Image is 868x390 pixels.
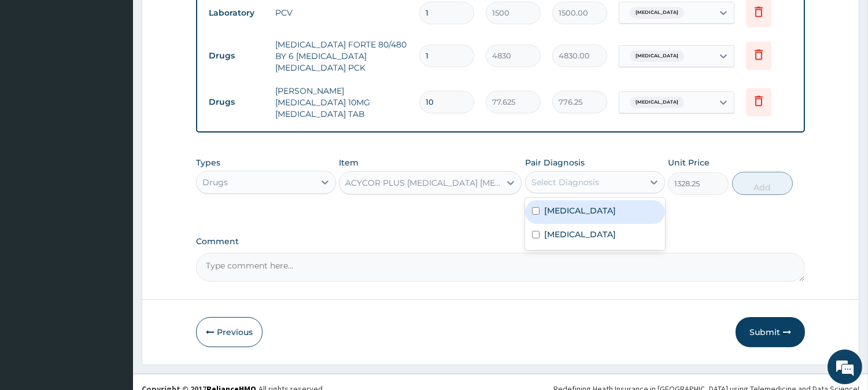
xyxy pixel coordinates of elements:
[668,157,710,168] label: Unit Price
[67,120,160,237] span: We're online!
[203,45,269,67] td: Drugs
[196,237,805,246] label: Comment
[269,1,413,24] td: PCV
[736,317,805,347] button: Submit
[269,33,413,79] td: [MEDICAL_DATA] FORTE 80/480 BY 6 [MEDICAL_DATA] [MEDICAL_DATA] PCK
[544,229,616,240] label: [MEDICAL_DATA]
[190,6,217,34] div: Minimize live chat window
[630,50,684,62] span: [MEDICAL_DATA]
[269,79,413,126] td: [PERSON_NAME][MEDICAL_DATA] 10MG [MEDICAL_DATA] TAB
[60,65,194,80] div: Chat with us now
[21,58,47,87] img: d_794563401_company_1708531726252_794563401
[630,97,684,108] span: [MEDICAL_DATA]
[196,317,263,347] button: Previous
[531,176,599,188] div: Select Diagnosis
[203,91,269,113] td: Drugs
[630,7,684,19] span: [MEDICAL_DATA]
[339,157,359,168] label: Item
[525,157,585,168] label: Pair Diagnosis
[196,158,220,168] label: Types
[6,264,220,304] textarea: Type your message and hit 'Enter'
[544,205,616,216] label: [MEDICAL_DATA]
[202,176,228,188] div: Drugs
[732,172,793,195] button: Add
[203,2,269,24] td: Laboratory
[345,177,501,189] div: ACYCOR PLUS [MEDICAL_DATA] [MEDICAL_DATA] PCK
